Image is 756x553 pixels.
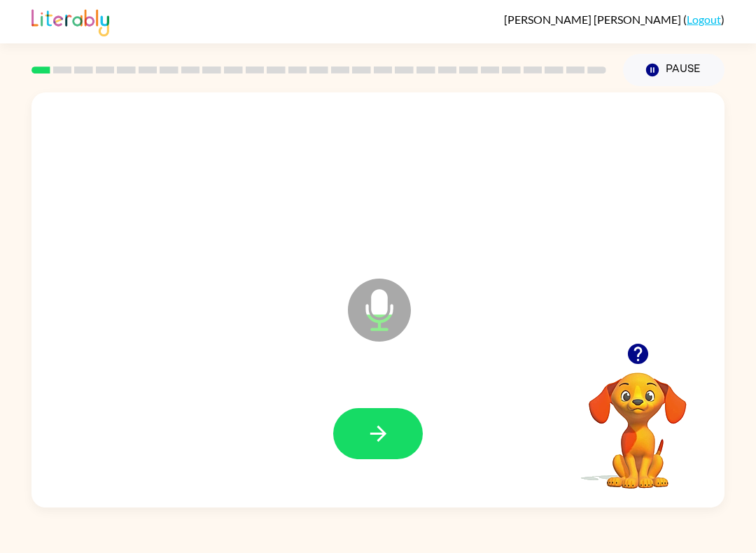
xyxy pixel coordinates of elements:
a: Logout [687,13,721,26]
div: ( ) [504,13,724,26]
img: Literably [31,6,109,36]
video: Your browser must support playing .mp4 files to use Literably. Please try using another browser. [568,351,708,491]
span: [PERSON_NAME] [PERSON_NAME] [504,13,683,26]
button: Pause [623,54,724,86]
